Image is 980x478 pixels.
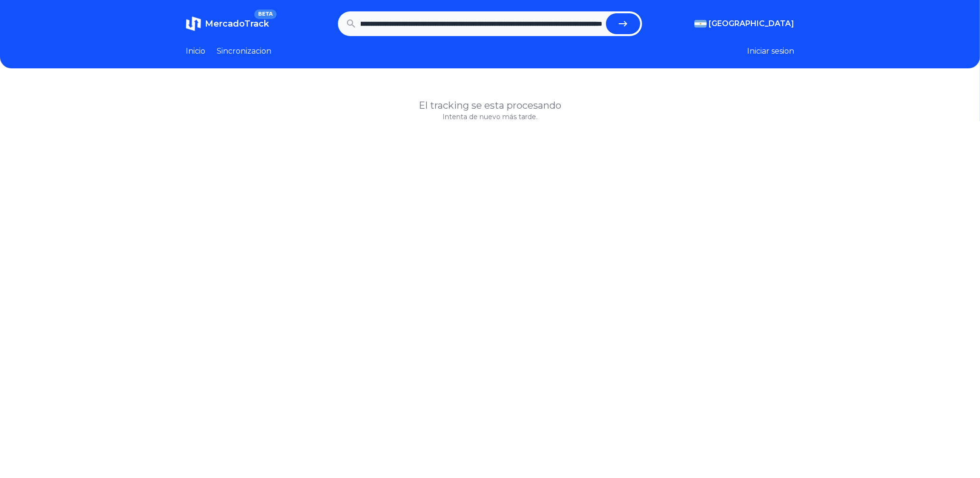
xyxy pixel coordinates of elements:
[747,46,794,57] button: Iniciar sesion
[186,112,794,122] p: Intenta de nuevo más tarde.
[694,20,707,28] img: Argentina
[186,99,794,112] h1: El tracking se esta procesando
[205,19,269,29] span: MercadoTrack
[186,46,205,57] a: Inicio
[254,9,277,19] span: BETA
[217,46,271,57] a: Sincronizacion
[186,16,201,31] img: MercadoTrack
[694,18,794,29] button: [GEOGRAPHIC_DATA]
[709,18,794,29] span: [GEOGRAPHIC_DATA]
[186,16,269,31] a: MercadoTrackBETA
